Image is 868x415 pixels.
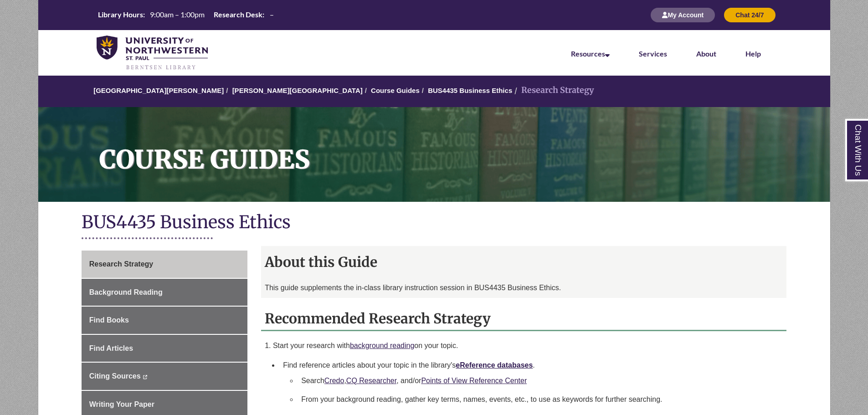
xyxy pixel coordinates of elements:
li: Find reference articles about your topic in the library's . [279,356,783,413]
a: Background Reading [82,279,247,306]
li: Search , , and/or [298,371,779,390]
a: About [696,49,716,58]
span: Background Reading [89,288,163,296]
h2: About this Guide [261,251,786,273]
h1: BUS4435 Business Ethics [82,211,787,235]
a: Chat 24/7 [724,11,775,19]
span: – [270,10,274,19]
span: Writing Your Paper [89,400,154,408]
a: Research Strategy [82,251,247,278]
li: Research Strategy [512,84,594,97]
button: Chat 24/7 [724,8,775,22]
a: Resources [571,49,610,58]
span: Find Books [89,316,129,324]
a: Course Guides [371,87,420,94]
a: Find Articles [82,335,247,362]
a: BUS4435 Business Ethics [428,87,512,94]
a: [PERSON_NAME][GEOGRAPHIC_DATA] [232,87,363,94]
span: 9:00am – 1:00pm [150,10,205,19]
p: This guide supplements the in-class library instruction session in BUS4435 Business Ethics. [265,282,783,293]
a: background reading [350,342,414,349]
a: Hours Today [94,10,277,20]
li: From your background reading, gather key terms, names, events, etc., to use as keywords for furth... [298,390,779,409]
h2: Recommended Research Strategy [261,307,786,331]
th: Library Hours: [94,10,146,20]
a: Find Books [82,307,247,334]
table: Hours Today [94,10,277,20]
a: Services [639,49,667,58]
i: This link opens in a new window [143,375,148,379]
a: eReference databases [456,361,533,369]
img: UNWSP Library Logo [97,36,208,71]
a: Help [745,49,761,58]
a: [GEOGRAPHIC_DATA][PERSON_NAME] [93,87,224,94]
span: Citing Sources [89,372,141,380]
span: Research Strategy [89,260,154,268]
p: 1. Start your research with on your topic. [265,340,783,351]
button: My Account [651,8,715,22]
h1: Course Guides [89,107,830,190]
a: CQ Researcher [346,377,396,384]
th: Research Desk: [210,10,266,20]
a: Citing Sources [82,363,247,390]
a: My Account [651,11,715,19]
a: Points of View Reference Center [421,377,527,384]
a: Credo [324,377,344,384]
a: Course Guides [38,107,830,202]
span: Find Articles [89,344,133,352]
